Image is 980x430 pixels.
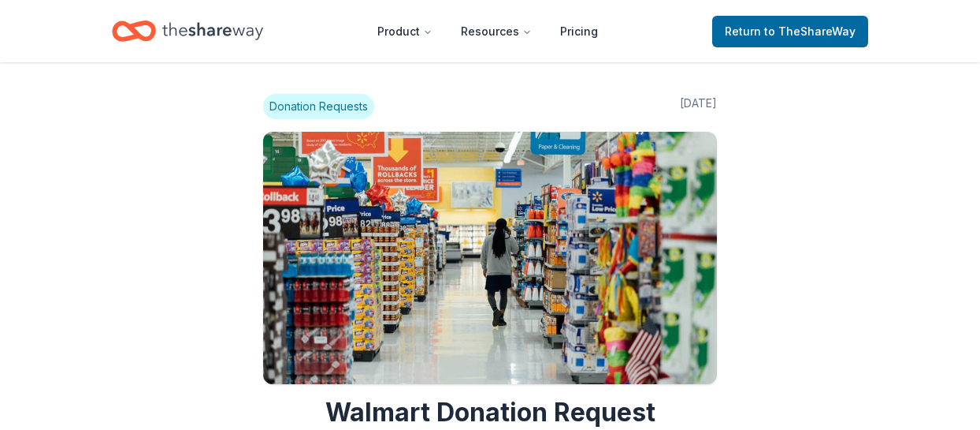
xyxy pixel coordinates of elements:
a: Home [112,13,263,50]
span: Return [725,22,856,41]
span: Donation Requests [263,94,374,119]
span: [DATE] [680,94,717,119]
a: Returnto TheShareWay [712,16,868,47]
button: Product [365,16,445,47]
img: Image for Walmart Donation Request [263,132,717,384]
button: Resources [448,16,544,47]
h1: Walmart Donation Request [263,397,717,428]
a: Pricing [548,16,611,47]
nav: Main [365,13,611,50]
span: to TheShareWay [764,24,856,38]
